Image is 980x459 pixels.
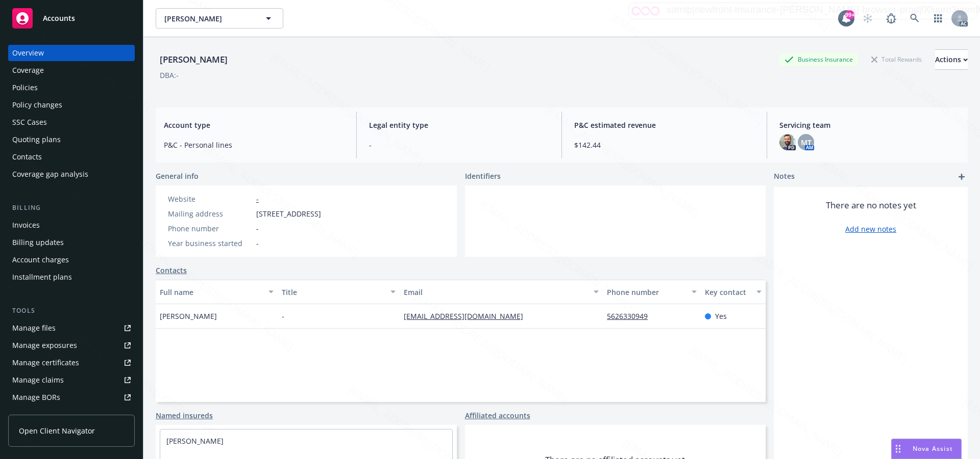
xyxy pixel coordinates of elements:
[19,425,95,436] span: Open Client Navigator
[156,280,278,304] button: Full name
[955,171,968,183] a: add
[845,10,854,19] div: 99+
[866,53,927,66] div: Total Rewards
[168,194,252,204] div: Website
[574,140,754,150] span: $142.44
[928,8,948,29] a: Switch app
[156,53,232,66] div: [PERSON_NAME]
[12,114,47,130] div: SSC Cases
[166,436,224,446] a: [PERSON_NAME]
[891,439,962,459] button: Nova Assist
[8,203,135,213] div: Billing
[156,8,283,29] button: [PERSON_NAME]
[904,8,925,29] a: Search
[12,389,60,406] div: Manage BORs
[8,337,135,354] a: Manage exposures
[12,320,56,336] div: Manage files
[801,137,812,148] span: MT
[12,166,88,182] div: Coverage gap analysis
[282,287,384,298] div: Title
[404,287,587,298] div: Email
[8,320,135,336] a: Manage files
[779,53,858,66] div: Business Insurance
[8,269,135,285] a: Installment plans
[574,120,754,130] span: P&C estimated revenue
[156,265,187,276] a: Contacts
[12,337,77,354] div: Manage exposures
[826,199,916,211] span: There are no notes yet
[12,79,38,96] div: Policies
[369,140,549,150] span: -
[8,217,135,233] a: Invoices
[705,287,750,298] div: Key contact
[369,120,549,130] span: Legal entity type
[8,355,135,371] a: Manage certificates
[8,114,135,130] a: SSC Cases
[282,311,284,321] span: -
[12,252,69,268] div: Account charges
[465,171,501,181] span: Identifiers
[404,311,531,321] a: [EMAIL_ADDRESS][DOMAIN_NAME]
[8,306,135,316] div: Tools
[12,269,72,285] div: Installment plans
[278,280,400,304] button: Title
[12,62,44,78] div: Coverage
[603,280,700,304] button: Phone number
[12,372,64,388] div: Manage claims
[160,311,217,321] span: [PERSON_NAME]
[8,166,135,182] a: Coverage gap analysis
[8,79,135,96] a: Policies
[12,97,62,113] div: Policy changes
[779,134,796,150] img: photo
[400,280,603,304] button: Email
[168,238,252,249] div: Year business started
[156,410,213,421] a: Named insureds
[12,131,61,148] div: Quoting plans
[8,45,135,61] a: Overview
[8,4,135,33] a: Accounts
[8,62,135,78] a: Coverage
[164,120,344,130] span: Account type
[881,8,901,29] a: Report a Bug
[156,171,199,181] span: General info
[168,223,252,234] div: Phone number
[8,252,135,268] a: Account charges
[8,97,135,113] a: Policy changes
[892,439,904,458] div: Drag to move
[256,223,259,234] span: -
[465,410,530,421] a: Affiliated accounts
[12,149,42,165] div: Contacts
[845,224,896,234] a: Add new notes
[8,372,135,388] a: Manage claims
[8,389,135,406] a: Manage BORs
[12,234,64,251] div: Billing updates
[715,311,727,321] span: Yes
[701,280,766,304] button: Key contact
[256,208,321,219] span: [STREET_ADDRESS]
[12,45,44,61] div: Overview
[164,13,253,24] span: [PERSON_NAME]
[774,171,795,183] span: Notes
[43,14,75,22] span: Accounts
[8,149,135,165] a: Contacts
[779,120,960,130] span: Servicing team
[12,217,40,233] div: Invoices
[256,194,259,204] a: -
[857,8,878,29] a: Start snowing
[164,140,344,150] span: P&C - Personal lines
[607,287,685,298] div: Phone number
[160,287,262,298] div: Full name
[8,234,135,251] a: Billing updates
[12,355,79,371] div: Manage certificates
[256,238,259,249] span: -
[160,70,179,80] div: DBA: -
[607,311,656,321] a: 5626330949
[8,131,135,148] a: Quoting plans
[913,444,953,453] span: Nova Assist
[935,49,968,70] button: Actions
[168,208,252,219] div: Mailing address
